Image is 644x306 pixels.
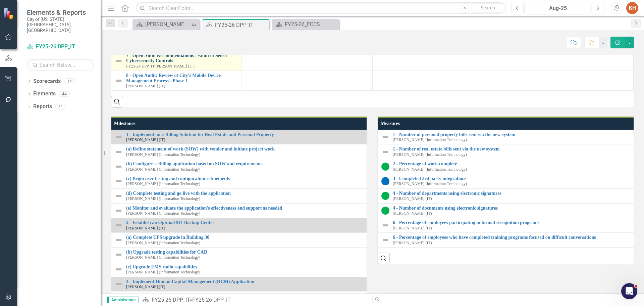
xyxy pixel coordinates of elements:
[378,174,639,189] td: Double-Click to Edit Right Click for Context Menu
[372,71,503,91] td: Double-Click to Edit
[372,51,503,71] td: Double-Click to Edit
[378,203,639,218] td: Double-Click to Edit Right Click for Context Menu
[126,64,155,69] span: FY23-24 DPP_IT
[242,71,372,91] td: Double-Click to Edit
[59,91,70,97] div: 44
[136,2,506,14] input: Search ClearPoint...
[393,152,467,157] small: [PERSON_NAME] (Information Technology)
[115,148,123,156] img: Not Defined
[145,20,190,29] div: [PERSON_NAME]'s Home
[378,130,639,144] td: Double-Click to Edit Right Click for Context Menu
[115,163,123,171] img: Not Defined
[33,90,56,98] a: Elements
[215,21,268,29] div: FY25-26 DPP_IT
[126,53,238,63] a: 7 - Open Audit Recommendations - Audit of Select Cybersecurity Controls
[378,188,639,203] td: Double-Click to Edit Right Click for Context Menu
[621,283,637,299] iframe: Intercom live chat
[111,218,367,233] td: Double-Click to Edit Right Click for Context Menu
[192,297,231,303] div: FY25-26 DPP_IT
[126,220,363,225] a: 2 - Establish an Optimal 911 Backup Center
[378,144,639,159] td: Double-Click to Edit Right Click for Context Menu
[115,207,123,215] img: Not Defined
[503,51,633,71] td: Double-Click to Edit
[142,296,367,304] div: »
[393,176,635,181] a: 3 - Completed 3rd party integrations
[111,233,367,248] td: Double-Click to Edit Right Click for Context Menu
[33,103,52,111] a: Reports
[126,132,363,137] a: 1 - Implement an e-Billing Solution for Real Estate and Personal Property
[111,188,367,203] td: Double-Click to Edit Right Click for Context Menu
[115,280,123,288] img: Not Defined
[393,161,635,166] a: 2 - Percentage of work complete
[381,221,389,229] img: Not Defined
[115,192,123,200] img: Not Defined
[126,152,200,157] small: [PERSON_NAME] (Information Technology)
[378,159,639,174] td: Double-Click to Edit Right Click for Context Menu
[126,167,200,172] small: [PERSON_NAME] (Information Technology)
[126,84,165,88] small: [PERSON_NAME] (IT)
[115,265,123,273] img: Not Defined
[393,191,635,196] a: 4 - Number of departments using electronic signatures
[111,51,242,71] td: Double-Click to Edit Right Click for Context Menu
[393,138,467,142] small: [PERSON_NAME] (Information Technology)
[126,255,200,260] small: [PERSON_NAME] (Information Technology)
[115,133,123,141] img: Not Defined
[381,163,389,171] img: On Target
[55,104,66,110] div: 31
[242,51,372,71] td: Double-Click to Edit
[393,226,432,230] small: [PERSON_NAME] (IT)
[64,78,77,84] div: 141
[381,192,389,200] img: On Target
[526,2,590,14] button: Aug-25
[126,138,165,142] small: [PERSON_NAME] (IT)
[285,20,337,29] div: FY25-26_ECCS
[274,20,337,29] a: FY25-26_ECCS
[27,16,94,33] small: City of [US_STATE][GEOGRAPHIC_DATA], [GEOGRAPHIC_DATA]
[115,77,123,85] img: Not Defined
[126,64,195,69] small: [PERSON_NAME] (IT)
[115,251,123,259] img: Not Defined
[111,174,367,189] td: Double-Click to Edit Right Click for Context Menu
[126,241,200,245] small: [PERSON_NAME] (Information Technology)
[126,285,165,289] small: [PERSON_NAME] (IT)
[126,161,363,166] a: (b) Configure e-Billing application based on SOW and requirements
[27,8,94,16] span: Elements & Reports
[393,132,635,137] a: 1 - Number of personal property bills sent via the new system
[111,144,367,159] td: Double-Click to Edit Right Click for Context Menu
[393,167,467,172] small: [PERSON_NAME] (Information Technology)
[126,226,165,230] small: [PERSON_NAME] (IT)
[626,2,638,14] button: KH
[381,133,389,141] img: Not Defined
[111,262,367,277] td: Double-Click to Edit Right Click for Context Menu
[393,235,635,240] a: 6 - Percentage of employees who have completed training programs focused on difficult conversations
[393,241,432,245] small: [PERSON_NAME] (IT)
[107,297,139,303] span: Administrator
[528,4,588,12] div: Aug-25
[381,207,389,215] img: On Target
[126,196,200,201] small: [PERSON_NAME] (Information Technology)
[111,277,367,292] td: Double-Click to Edit Right Click for Context Menu
[27,43,94,51] a: FY25-26 DPP_IT
[126,191,363,196] a: (d) Complete testing and go live with the application
[393,211,432,216] small: [PERSON_NAME] (IT)
[111,71,242,91] td: Double-Click to Edit Right Click for Context Menu
[381,177,389,185] img: No Target Established
[111,203,367,218] td: Double-Click to Edit Right Click for Context Menu
[152,297,190,303] a: FY25-26 DPP_IT
[381,236,389,244] img: Not Defined
[155,64,155,69] span: |
[393,196,432,201] small: [PERSON_NAME] (IT)
[393,220,635,225] a: 6 - Percentage of employees participating in formal recognition programs
[3,7,15,19] img: ClearPoint Strategy
[115,221,123,229] img: Not Defined
[111,247,367,262] td: Double-Click to Edit Right Click for Context Menu
[126,176,363,181] a: (c) Begin user testing and configuration refinements
[126,211,200,216] small: [PERSON_NAME] (Information Technology)
[126,146,363,151] a: (a) Refine statement of work (SOW) with vendor and initiate project work
[33,78,61,85] a: Scorecards
[126,264,363,269] a: (c) Upgrade EMS radio capabilities
[126,235,363,240] a: (a) Complete UPS upgrade in Building 30
[126,206,363,211] a: (e) Monitor and evaluate the application's effectiveness and support as needed
[471,3,504,13] button: Search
